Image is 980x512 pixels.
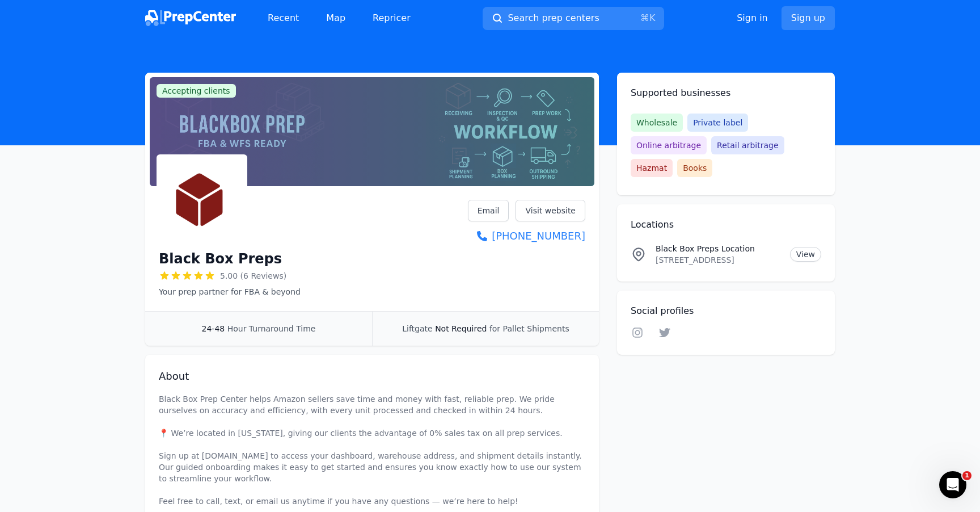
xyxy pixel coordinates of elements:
[159,286,301,297] p: Your prep partner for FBA & beyond
[157,84,236,98] span: Accepting clients
[508,11,599,25] span: Search prep centers
[489,324,569,333] span: for Pallet Shipments
[159,393,585,507] p: Black Box Prep Center helps Amazon sellers save time and money with fast, reliable prep. We pride...
[159,157,245,243] img: Black Box Preps
[737,11,768,25] a: Sign in
[939,471,966,498] iframe: Intercom live chat
[640,12,649,23] kbd: ⌘
[687,114,748,132] span: Private label
[259,7,308,30] a: Recent
[631,304,821,318] h2: Social profiles
[631,114,683,132] span: Wholesale
[782,6,835,30] a: Sign up
[631,86,821,100] h2: Supported businesses
[402,324,432,333] span: Liftgate
[656,254,781,266] p: [STREET_ADDRESS]
[227,324,316,333] span: Hour Turnaround Time
[962,471,971,480] span: 1
[468,200,509,221] a: Email
[364,7,420,30] a: Repricer
[656,243,781,254] p: Black Box Preps Location
[202,324,225,333] span: 24-48
[790,247,821,262] a: View
[317,7,354,30] a: Map
[631,159,673,177] span: Hazmat
[159,250,282,268] h1: Black Box Preps
[220,270,286,282] span: 5.00 (6 Reviews)
[631,218,821,232] h2: Locations
[649,12,656,23] kbd: K
[145,10,236,26] img: PrepCenter
[677,159,712,177] span: Books
[631,136,707,154] span: Online arbitrage
[159,368,585,384] h2: About
[435,324,487,333] span: Not Required
[483,7,664,30] button: Search prep centers⌘K
[516,200,585,221] a: Visit website
[711,136,784,154] span: Retail arbitrage
[468,228,585,244] a: [PHONE_NUMBER]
